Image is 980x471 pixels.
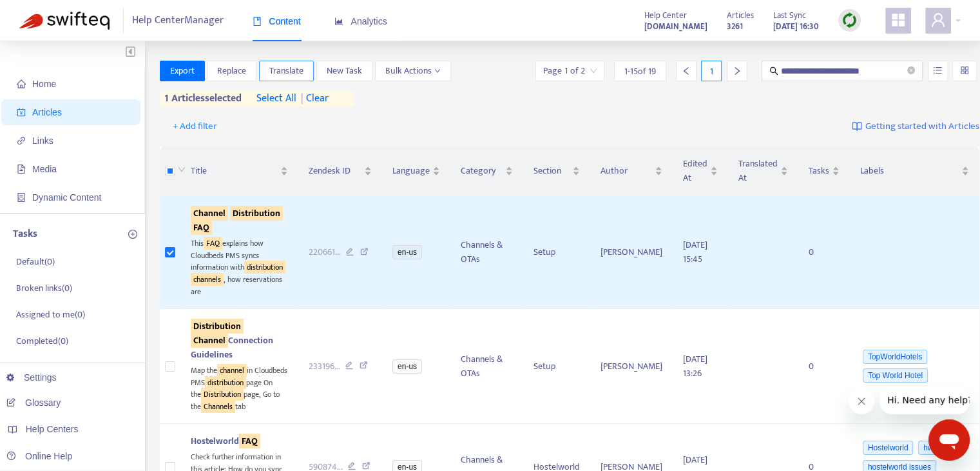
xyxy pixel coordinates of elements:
[392,245,422,259] span: en-us
[624,65,656,78] span: 1 - 15 of 19
[879,386,970,414] iframe: Mensaje de la compañía
[132,8,224,33] span: Help Center Manager
[375,61,451,81] button: Bulk Actionsdown
[683,352,707,381] span: [DATE] 13:26
[798,309,850,424] td: 0
[16,308,85,321] p: Assigned to me ( 0 )
[6,397,61,408] a: Glossary
[253,17,262,26] span: book
[298,146,383,196] th: Zendesk ID
[683,157,707,185] span: Edited At
[230,206,283,221] sqkw: Distribution
[461,164,503,178] span: Category
[204,237,222,250] sqkw: FAQ
[644,8,687,23] span: Help Center
[160,61,205,81] button: Export
[16,334,68,348] p: Completed ( 0 )
[382,146,450,196] th: Language
[863,350,927,364] span: TopWorldHotels
[327,64,362,78] span: New Task
[32,107,62,117] span: Articles
[8,9,93,19] span: Hi. Need any help?
[191,164,278,178] span: Title
[798,146,850,196] th: Tasks
[809,164,829,178] span: Tasks
[173,119,217,134] span: + Add filter
[682,66,691,75] span: left
[852,116,979,137] a: Getting started with Articles
[738,157,778,185] span: Translated At
[253,16,301,26] span: Content
[852,121,862,132] img: image-link
[334,16,387,26] span: Analytics
[16,361,57,374] p: All tasks ( 0 )
[450,309,523,424] td: Channels & OTAs
[907,65,915,77] span: close-circle
[256,91,296,106] span: select all
[392,359,422,374] span: en-us
[191,362,288,413] div: Map the in Cloudbeds PMS page On the page, Go to the tab
[191,235,288,298] div: This explains how Cloudbeds PMS syncs information with , how reservations are
[865,119,979,134] span: Getting started with Articles
[533,164,570,178] span: Section
[590,309,673,424] td: [PERSON_NAME]
[523,146,590,196] th: Section
[769,66,778,75] span: search
[798,196,850,309] td: 0
[32,164,57,174] span: Media
[17,79,26,88] span: home
[32,135,53,146] span: Links
[201,400,235,413] sqkw: Channels
[644,19,707,34] strong: [DOMAIN_NAME]
[841,12,858,28] img: sync.dc5367851b00ba804db3.png
[26,424,79,434] span: Help Centers
[385,64,441,78] span: Bulk Actions
[163,116,227,137] button: + Add filter
[849,388,874,414] iframe: Cerrar mensaje
[128,230,137,239] span: plus-circle
[191,333,228,348] sqkw: Channel
[160,91,242,106] span: 1 articles selected
[301,90,303,107] span: |
[773,8,806,23] span: Last Sync
[170,64,195,78] span: Export
[930,12,946,28] span: user
[683,237,707,266] span: [DATE] 15:45
[523,309,590,424] td: Setup
[673,146,728,196] th: Edited At
[701,61,722,81] div: 1
[644,19,707,34] a: [DOMAIN_NAME]
[13,226,37,242] p: Tasks
[191,319,273,362] span: Connection Guidelines
[191,273,224,286] sqkw: channels
[191,319,244,334] sqkw: Distribution
[296,91,329,106] span: clear
[450,146,523,196] th: Category
[17,193,26,202] span: container
[933,66,942,75] span: unordered-list
[728,146,798,196] th: Translated At
[191,434,260,448] span: Hostelworld
[523,196,590,309] td: Setup
[309,245,341,259] span: 220661 ...
[259,61,314,81] button: Translate
[600,164,652,178] span: Author
[201,388,244,401] sqkw: Distribution
[890,12,906,28] span: appstore
[217,364,247,377] sqkw: channel
[6,451,72,461] a: Online Help
[217,64,246,78] span: Replace
[316,61,372,81] button: New Task
[392,164,430,178] span: Language
[32,192,101,203] span: Dynamic Content
[850,146,979,196] th: Labels
[590,196,673,309] td: [PERSON_NAME]
[863,368,928,383] span: Top World Hotel
[191,220,212,235] sqkw: FAQ
[590,146,673,196] th: Author
[863,441,914,455] span: Hostelworld
[16,255,55,268] p: Default ( 0 )
[205,376,246,389] sqkw: distribution
[269,64,303,78] span: Translate
[6,372,57,383] a: Settings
